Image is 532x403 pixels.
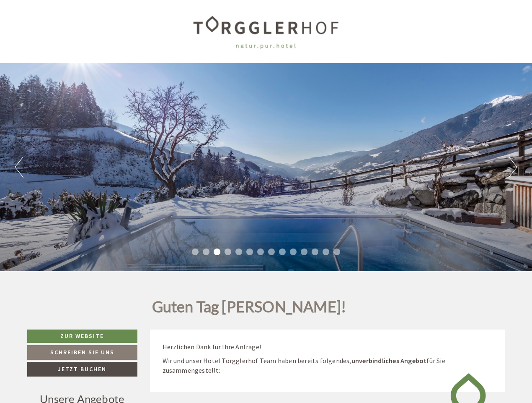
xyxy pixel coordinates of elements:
small: 01:45 [13,41,133,47]
button: Previous [15,157,23,178]
div: Guten Tag, wie können wir Ihnen helfen? [7,23,137,49]
div: [GEOGRAPHIC_DATA] [13,25,133,31]
h1: Guten Tag [PERSON_NAME]! [152,298,346,319]
a: Schreiben Sie uns [27,345,137,360]
button: Senden [280,221,330,236]
button: Next [509,157,517,178]
p: Herzlichen Dank für Ihre Anfrage! [163,342,493,352]
div: [DATE] [150,7,180,21]
a: Jetzt buchen [27,362,137,377]
p: Wir und unser Hotel Torgglerhof Team haben bereits folgendes, für Sie zusammengestellt: [163,356,493,375]
a: Zur Website [27,330,137,343]
strong: unverbindliches Angebot [351,356,427,365]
